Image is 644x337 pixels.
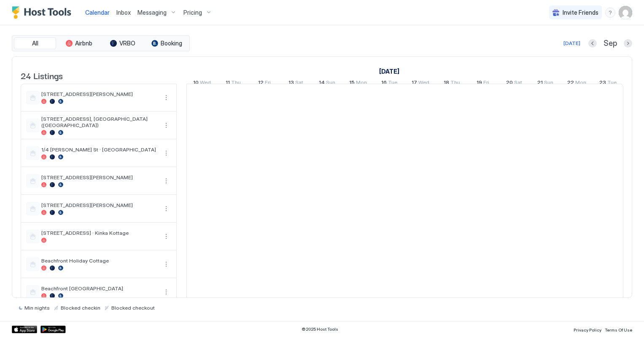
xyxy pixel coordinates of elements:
[410,77,431,90] a: September 17, 2025
[161,287,171,297] button: More options
[75,40,92,47] span: Airbnb
[40,326,66,333] a: Google Play Store
[183,9,202,16] span: Pricing
[483,79,489,88] span: Fri
[102,37,144,49] button: VRBO
[319,79,325,88] span: 14
[85,8,110,17] a: Calendar
[388,79,397,88] span: Tue
[161,176,171,186] div: menu
[85,9,110,16] span: Calendar
[504,77,524,90] a: September 20, 2025
[116,8,131,17] a: Inbox
[607,79,617,88] span: Tue
[119,40,135,47] span: VRBO
[514,79,522,88] span: Sat
[161,120,171,130] div: menu
[161,148,171,158] button: More options
[193,79,199,88] span: 10
[356,79,367,88] span: Mon
[161,204,171,214] button: More options
[58,37,100,49] button: Airbnb
[444,79,449,88] span: 18
[161,120,171,130] button: More options
[12,326,37,333] a: App Store
[41,146,158,153] span: 1/4 [PERSON_NAME] St · [GEOGRAPHIC_DATA]
[418,79,429,88] span: Wed
[604,39,617,48] span: Sep
[41,202,158,208] span: [STREET_ADDRESS][PERSON_NAME]
[14,37,56,49] button: All
[24,305,50,311] span: Min nights
[12,35,190,51] div: tab-group
[161,176,171,186] button: More options
[302,326,338,332] span: © 2025 Host Tools
[379,77,399,90] a: September 16, 2025
[161,287,171,297] div: menu
[161,204,171,214] div: menu
[349,79,355,88] span: 15
[161,259,171,269] button: More options
[506,79,513,88] span: 20
[258,79,264,88] span: 12
[574,327,601,332] span: Privacy Policy
[412,79,417,88] span: 17
[226,79,230,88] span: 11
[619,6,632,19] div: User profile
[61,305,100,311] span: Blocked checkin
[563,9,598,16] span: Invite Friends
[161,148,171,158] div: menu
[146,37,188,49] button: Booking
[12,6,75,19] a: Host Tools Logo
[563,40,580,47] div: [DATE]
[295,79,303,88] span: Sat
[161,259,171,269] div: menu
[562,38,582,48] button: [DATE]
[605,8,615,18] div: menu
[574,325,601,334] a: Privacy Policy
[575,79,586,88] span: Mon
[588,39,597,48] button: Previous month
[191,77,213,90] a: September 10, 2025
[41,230,158,236] span: [STREET_ADDRESS] · Kinka Kottage
[624,39,632,48] button: Next month
[477,79,482,88] span: 19
[442,77,462,90] a: September 18, 2025
[21,69,63,82] span: 24 Listings
[381,79,387,88] span: 16
[347,77,369,90] a: September 15, 2025
[161,93,171,103] div: menu
[265,79,271,88] span: Fri
[41,116,158,128] span: [STREET_ADDRESS], [GEOGRAPHIC_DATA] ([GEOGRAPHIC_DATA])
[377,65,401,77] a: September 10, 2025
[41,285,158,292] span: Beachfront [GEOGRAPHIC_DATA]
[137,9,167,16] span: Messaging
[544,79,553,88] span: Sun
[326,79,335,88] span: Sun
[450,79,460,88] span: Thu
[605,325,632,334] a: Terms Of Use
[567,79,574,88] span: 22
[111,305,155,311] span: Blocked checkout
[474,77,491,90] a: September 19, 2025
[161,40,182,47] span: Booking
[286,77,305,90] a: September 13, 2025
[224,77,243,90] a: September 11, 2025
[605,327,632,332] span: Terms Of Use
[535,77,555,90] a: September 21, 2025
[256,77,273,90] a: September 12, 2025
[288,79,294,88] span: 13
[161,231,171,241] div: menu
[161,231,171,241] button: More options
[32,40,38,47] span: All
[231,79,241,88] span: Thu
[597,77,619,90] a: September 23, 2025
[116,9,131,16] span: Inbox
[41,257,158,264] span: Beachfront Holiday Cottage
[161,93,171,103] button: More options
[565,77,588,90] a: September 22, 2025
[599,79,606,88] span: 23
